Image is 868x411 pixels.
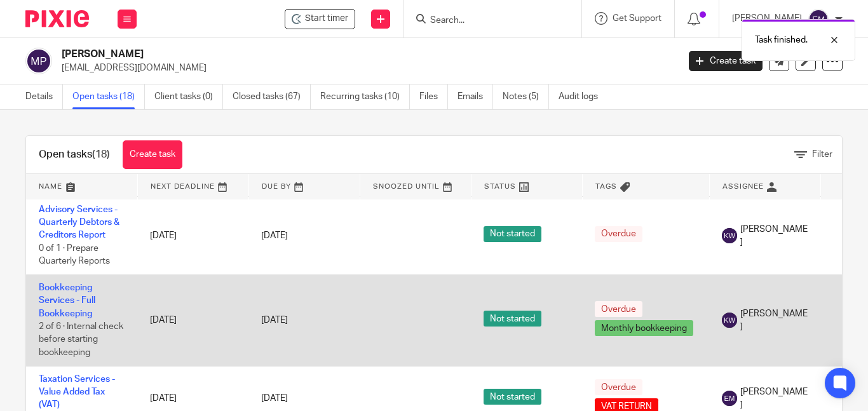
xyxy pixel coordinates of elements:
span: Monthly bookkeeping [595,320,693,336]
span: Snoozed Until [373,183,440,190]
span: Overdue [595,226,642,242]
span: Filter [812,150,832,159]
a: Bookkeeping Services - Full Bookkeeping [39,283,95,318]
td: [DATE] [137,274,248,366]
a: Create task [123,140,182,169]
span: [PERSON_NAME] [740,307,808,334]
a: Details [25,84,63,109]
a: Audit logs [559,84,607,109]
a: Open tasks (18) [72,84,145,109]
td: [DATE] [137,196,248,274]
span: Not started [484,311,541,327]
a: Closed tasks (67) [233,84,311,109]
span: Overdue [595,379,642,395]
a: Client tasks (0) [154,84,223,109]
a: Files [419,84,448,109]
span: 2 of 6 · Internal check before starting bookkeeping [39,322,123,357]
input: Search [429,15,543,27]
a: Emails [458,84,493,109]
a: Recurring tasks (10) [320,84,410,109]
img: svg%3E [808,9,829,29]
span: [DATE] [261,394,288,403]
img: Pixie [25,10,89,27]
a: Create task [689,51,763,71]
img: svg%3E [722,228,737,243]
span: Not started [484,226,541,242]
span: Not started [484,389,541,405]
span: 0 of 1 · Prepare Quarterly Reports [39,244,110,266]
span: Status [484,183,516,190]
span: Overdue [595,301,642,317]
p: Task finished. [755,34,808,46]
a: Advisory Services - Quarterly Debtors & Creditors Report [39,205,119,240]
span: [DATE] [261,231,288,240]
h2: [PERSON_NAME] [62,48,548,61]
img: svg%3E [25,48,52,74]
a: Taxation Services - Value Added Tax (VAT) [39,375,115,410]
span: Tags [595,183,617,190]
h1: Open tasks [39,148,110,161]
span: [PERSON_NAME] [740,223,808,249]
img: svg%3E [722,391,737,406]
p: [EMAIL_ADDRESS][DOMAIN_NAME] [62,62,670,74]
span: (18) [92,149,110,159]
div: Mark Palmer [285,9,355,29]
span: [DATE] [261,316,288,325]
span: Start timer [305,12,348,25]
img: svg%3E [722,313,737,328]
a: Notes (5) [503,84,549,109]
